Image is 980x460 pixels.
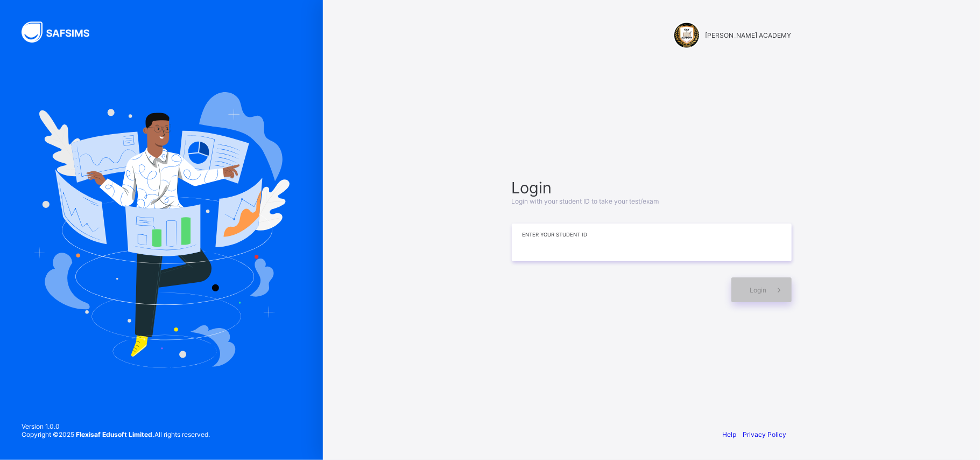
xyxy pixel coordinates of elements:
img: Hero Image [33,92,290,368]
strong: Flexisaf Edusoft Limited. [76,430,154,438]
a: Privacy Policy [743,430,787,438]
span: [PERSON_NAME] ACADEMY [706,31,792,39]
span: Login [512,178,792,197]
span: Copyright © 2025 All rights reserved. [22,430,210,438]
span: Version 1.0.0 [22,422,210,430]
a: Help [723,430,737,438]
img: SAFSIMS Logo [22,22,102,43]
span: Login with your student ID to take your test/exam [512,197,659,205]
span: Login [750,286,767,294]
